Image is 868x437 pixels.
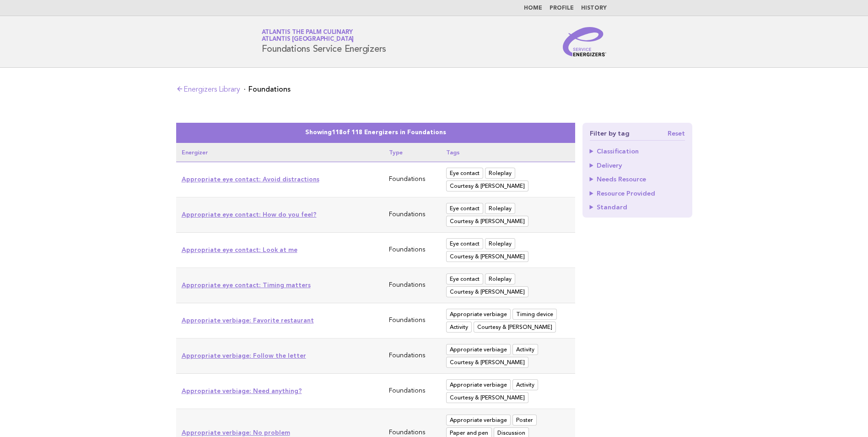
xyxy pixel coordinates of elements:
[383,162,441,197] td: Foundations
[524,5,542,11] a: Home
[485,273,515,284] span: Roleplay
[550,5,574,11] a: Profile
[182,211,317,218] a: Appropriate eye contact: How do you feel?
[485,168,515,179] span: Roleplay
[383,374,441,409] td: Foundations
[262,29,354,42] a: Atlantis The Palm CulinaryAtlantis [GEOGRAPHIC_DATA]
[446,203,483,214] span: Eye contact
[383,143,441,162] th: Type
[262,37,354,43] span: Atlantis [GEOGRAPHIC_DATA]
[182,246,297,253] a: Appropriate eye contact: Look at me
[383,268,441,303] td: Foundations
[590,130,685,141] h4: Filter by tag
[182,281,311,289] a: Appropriate eye contact: Timing matters
[182,317,314,324] a: Appropriate verbiage: Favorite restaurant
[176,86,240,93] a: Energizers Library
[485,203,515,214] span: Roleplay
[182,352,306,359] a: Appropriate verbiage: Follow the letter
[383,233,441,268] td: Foundations
[176,143,383,162] th: Energizer
[474,322,556,333] span: Courtesy & Manners
[446,309,511,320] span: Appropriate verbiage
[512,415,537,426] span: Poster
[512,379,538,390] span: Activity
[581,5,607,11] a: History
[176,123,575,143] caption: Showing of 118 Energizers in Foundations
[590,190,685,197] summary: Resource Provided
[332,130,343,136] span: 118
[446,357,528,368] span: Courtesy & Manners
[182,429,290,436] a: Appropriate verbiage: No problem
[446,344,511,355] span: Appropriate verbiage
[446,415,511,426] span: Appropriate verbiage
[446,286,528,297] span: Courtesy & Manners
[512,344,538,355] span: Activity
[446,180,528,191] span: Courtesy & Manners
[590,176,685,182] summary: Needs Resource
[446,322,472,333] span: Activity
[668,130,685,137] a: Reset
[182,387,302,394] a: Appropriate verbiage: Need anything?
[441,143,575,162] th: Tags
[590,148,685,154] summary: Classification
[446,238,483,249] span: Eye contact
[446,392,528,403] span: Courtesy & Manners
[446,216,528,227] span: Courtesy & Manners
[383,303,441,339] td: Foundations
[182,175,319,183] a: Appropriate eye contact: Avoid distractions
[446,251,528,262] span: Courtesy & Manners
[262,30,387,54] h1: Foundations Service Energizers
[590,162,685,169] summary: Delivery
[383,197,441,233] td: Foundations
[446,379,511,390] span: Appropriate verbiage
[485,238,515,249] span: Roleplay
[383,339,441,374] td: Foundations
[590,204,685,210] summary: Standard
[512,309,557,320] span: Timing device
[563,27,607,56] img: Service Energizers
[446,168,483,179] span: Eye contact
[446,273,483,284] span: Eye contact
[244,86,291,93] li: Foundations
